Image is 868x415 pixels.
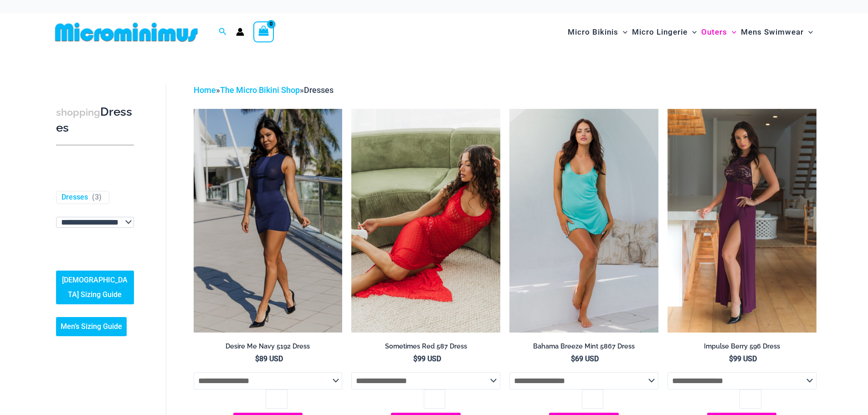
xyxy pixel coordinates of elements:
span: $ [571,354,575,363]
a: OutersMenu ToggleMenu Toggle [699,18,739,46]
span: $ [729,354,733,363]
span: 3 [95,193,99,201]
a: Men’s Sizing Guide [56,317,127,336]
h2: Desire Me Navy 5192 Dress [194,342,343,351]
input: Product quantity [266,389,287,409]
span: Menu Toggle [618,20,627,44]
bdi: 89 USD [255,354,283,363]
a: Impulse Berry 596 Dress 02Impulse Berry 596 Dress 03Impulse Berry 596 Dress 03 [668,109,817,332]
span: $ [255,354,259,363]
a: Bahama Breeze Mint 5867 Dress [509,342,658,354]
a: [DEMOGRAPHIC_DATA] Sizing Guide [56,271,134,304]
img: Bahama Breeze Mint 5867 Dress 01 [509,109,658,332]
a: Sometimes Red 587 Dress [351,342,500,354]
span: Menu Toggle [727,20,736,44]
a: Home [194,85,216,95]
span: Menu Toggle [688,20,697,44]
input: Product quantity [582,389,603,409]
img: MM SHOP LOGO FLAT [51,22,201,42]
a: Micro BikinisMenu ToggleMenu Toggle [565,18,630,46]
a: Mens SwimwearMenu ToggleMenu Toggle [739,18,815,46]
span: Menu Toggle [804,20,813,44]
h2: Impulse Berry 596 Dress [668,342,817,351]
span: Outers [701,20,727,44]
h2: Bahama Breeze Mint 5867 Dress [509,342,658,351]
a: Bahama Breeze Mint 5867 Dress 01Bahama Breeze Mint 5867 Dress 03Bahama Breeze Mint 5867 Dress 03 [509,109,658,332]
a: Account icon link [236,28,244,36]
a: The Micro Bikini Shop [220,85,300,95]
h2: Sometimes Red 587 Dress [351,342,500,351]
bdi: 69 USD [571,354,599,363]
a: Desire Me Navy 5192 Dress [194,342,343,354]
span: Micro Bikinis [568,20,618,44]
span: Micro Lingerie [632,20,688,44]
span: shopping [56,107,100,118]
input: Product quantity [740,389,761,409]
a: Desire Me Navy 5192 Dress 11Desire Me Navy 5192 Dress 09Desire Me Navy 5192 Dress 09 [194,109,343,332]
a: Search icon link [219,26,227,38]
a: Dresses [62,193,88,202]
a: View Shopping Cart, empty [253,21,274,42]
select: wpc-taxonomy-pa_fabric-type-746009 [56,217,134,228]
img: Impulse Berry 596 Dress 02 [668,109,817,332]
input: Product quantity [424,389,445,409]
a: Impulse Berry 596 Dress [668,342,817,354]
span: $ [413,354,417,363]
span: ( ) [92,193,102,202]
span: » » [194,85,334,95]
nav: Site Navigation [564,17,817,47]
a: Micro LingerieMenu ToggleMenu Toggle [630,18,699,46]
h3: Dresses [56,104,134,136]
span: Mens Swimwear [741,20,804,44]
bdi: 99 USD [413,354,441,363]
bdi: 99 USD [729,354,757,363]
a: Sometimes Red 587 Dress 10Sometimes Red 587 Dress 09Sometimes Red 587 Dress 09 [351,109,500,332]
img: Desire Me Navy 5192 Dress 11 [194,109,343,332]
img: Sometimes Red 587 Dress 10 [351,109,500,332]
span: Dresses [304,85,334,95]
